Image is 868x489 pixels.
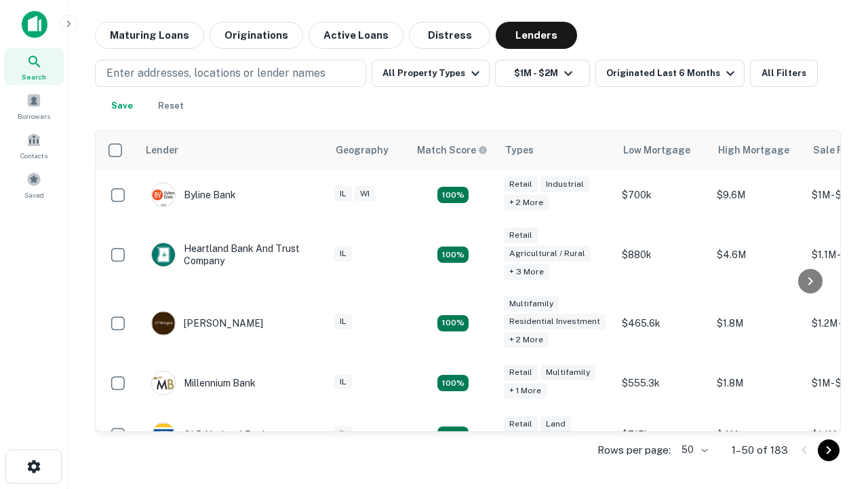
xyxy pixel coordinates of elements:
iframe: Chat Widget [800,337,868,402]
div: + 3 more [504,264,549,280]
div: Heartland Bank And Trust Company [151,242,314,267]
div: Multifamily [540,365,595,380]
div: IL [334,246,352,261]
div: Matching Properties: 20, hasApolloMatch: undefined [437,187,469,203]
div: IL [334,186,352,202]
td: $465.6k [615,289,710,358]
button: Active Loans [309,22,403,49]
a: Borrowers [4,88,64,124]
div: Originated Last 6 Months [606,65,738,81]
div: Matching Properties: 27, hasApolloMatch: undefined [437,315,469,331]
div: Retail [504,365,538,380]
div: Matching Properties: 17, hasApolloMatch: undefined [437,247,469,263]
div: IL [334,426,352,441]
td: $1.8M [710,289,805,358]
p: Rows per page: [597,442,671,458]
th: Types [497,131,615,169]
div: Retail [504,177,538,192]
div: Residential Investment [504,314,606,329]
th: Lender [138,131,328,169]
a: Saved [4,166,64,203]
th: Low Mortgage [615,131,710,169]
button: $1M - $2M [495,60,590,87]
button: Originated Last 6 Months [595,60,745,87]
img: picture [152,183,175,206]
td: $715k [615,409,710,460]
div: Lender [146,142,178,158]
img: picture [152,372,175,395]
img: picture [152,312,175,335]
div: [PERSON_NAME] [151,311,263,336]
div: Matching Properties: 18, hasApolloMatch: undefined [437,427,469,443]
button: All Property Types [372,60,490,87]
span: Search [22,71,46,82]
button: Reset [149,92,193,120]
td: $4M [710,409,805,460]
button: Distress [409,22,490,49]
img: capitalize-icon.png [22,11,47,38]
p: Enter addresses, locations or lender names [106,65,325,81]
div: Byline Bank [151,183,236,207]
img: picture [152,243,175,266]
span: Borrowers [18,111,50,122]
button: Go to next page [818,439,840,461]
td: $700k [615,169,710,221]
button: Enter addresses, locations or lender names [95,60,366,87]
td: $880k [615,221,710,289]
a: Contacts [4,127,64,164]
div: Retail [504,228,538,243]
div: IL [334,374,352,390]
div: Capitalize uses an advanced AI algorithm to match your search with the best lender. The match sco... [417,143,488,158]
div: Multifamily [504,296,559,312]
a: Search [4,48,64,85]
div: Industrial [540,177,589,192]
td: $9.6M [710,169,805,221]
div: 50 [676,440,710,460]
td: $4.6M [710,221,805,289]
th: High Mortgage [710,131,805,169]
div: Low Mortgage [623,142,690,158]
h6: Match Score [417,143,485,158]
div: + 1 more [504,383,547,399]
div: Types [505,142,534,158]
div: IL [334,314,352,329]
td: $1.8M [710,357,805,409]
div: + 2 more [504,332,549,348]
div: Matching Properties: 16, hasApolloMatch: undefined [437,375,469,391]
td: $555.3k [615,357,710,409]
div: Land [540,416,571,432]
div: Geography [336,142,389,158]
div: High Mortgage [718,142,789,158]
div: WI [355,186,375,202]
th: Geography [328,131,409,169]
div: Millennium Bank [151,371,256,395]
img: picture [152,423,175,446]
div: Retail [504,416,538,432]
button: Maturing Loans [95,22,204,49]
th: Capitalize uses an advanced AI algorithm to match your search with the best lender. The match sco... [409,131,497,169]
button: All Filters [750,60,818,87]
p: 1–50 of 183 [732,442,788,458]
button: Save your search to get updates of matches that match your search criteria. [100,92,144,120]
div: Agricultural / Rural [504,246,591,261]
span: Contacts [20,150,47,161]
div: OLD National Bank [151,422,268,447]
span: Saved [24,189,44,200]
div: + 2 more [504,195,549,211]
button: Lenders [496,22,577,49]
button: Originations [210,22,303,49]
